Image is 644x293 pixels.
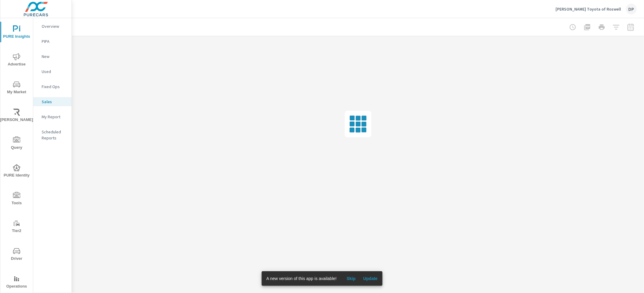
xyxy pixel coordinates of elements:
[2,136,31,151] span: Query
[42,84,67,90] p: Fixed Ops
[2,109,31,123] span: [PERSON_NAME]
[2,53,31,68] span: Advertise
[33,22,72,31] div: Overview
[556,6,621,12] p: [PERSON_NAME] Toyota of Roswell
[344,276,358,281] span: Skip
[2,164,31,179] span: PURE Identity
[33,52,72,61] div: New
[33,112,72,121] div: My Report
[33,82,72,91] div: Fixed Ops
[42,114,67,120] p: My Report
[2,220,31,234] span: Tier2
[42,99,67,105] p: Sales
[42,53,67,59] p: New
[2,81,31,96] span: My Market
[33,37,72,46] div: PIPA
[266,276,337,281] span: A new version of this app is available!
[626,4,637,14] div: DP
[341,274,361,283] button: Skip
[361,274,380,283] button: Update
[42,129,67,141] p: Scheduled Reports
[363,276,378,281] span: Update
[33,127,72,142] div: Scheduled Reports
[42,38,67,44] p: PIPA
[2,247,31,262] span: Driver
[2,275,31,290] span: Operations
[33,97,72,106] div: Sales
[33,67,72,76] div: Used
[42,68,67,75] p: Used
[2,192,31,207] span: Tools
[2,25,31,40] span: PURE Insights
[42,23,67,29] p: Overview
